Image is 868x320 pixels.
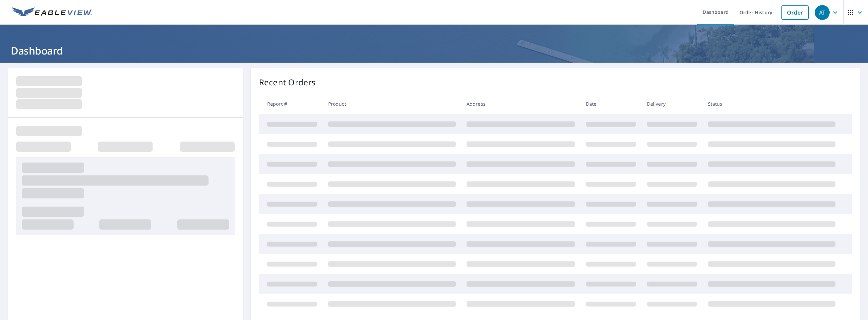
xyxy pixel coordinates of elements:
[781,5,809,20] a: Order
[580,94,642,114] th: Date
[259,76,316,88] p: Recent Orders
[703,94,841,114] th: Status
[323,94,461,114] th: Product
[815,5,830,20] div: AT
[259,94,323,114] th: Report #
[461,94,580,114] th: Address
[12,7,92,18] img: EV Logo
[642,94,703,114] th: Delivery
[8,44,860,58] h1: Dashboard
